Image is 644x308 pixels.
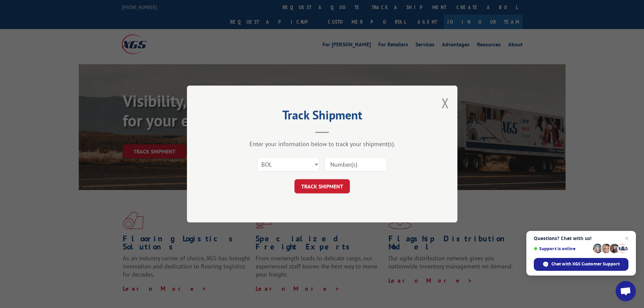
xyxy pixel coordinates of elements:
h2: Track Shipment [221,110,424,123]
div: Open chat [616,281,636,301]
span: Support is online [534,246,591,251]
button: Close modal [442,94,449,112]
button: TRACK SHIPMENT [294,179,350,193]
div: Chat with XGS Customer Support [534,258,628,271]
span: Chat with XGS Customer Support [551,261,620,267]
span: Close chat [623,234,631,242]
span: Questions? Chat with us! [534,236,628,241]
div: Enter your information below to track your shipment(s). [221,140,424,148]
input: Number(s) [325,157,387,171]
